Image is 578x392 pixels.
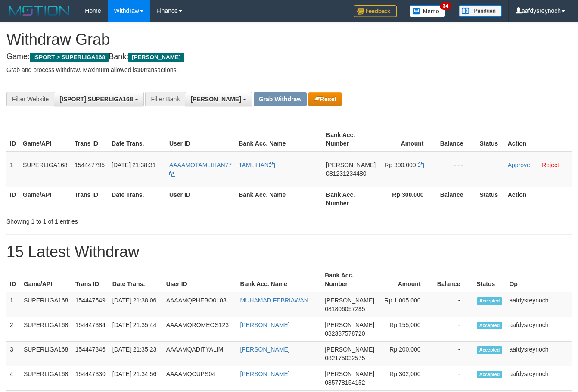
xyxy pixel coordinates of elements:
th: Bank Acc. Name [235,187,323,211]
h4: Game: Bank: [6,53,572,61]
span: [PERSON_NAME] [325,346,374,353]
th: Trans ID [71,187,108,211]
span: Accepted [477,346,503,354]
td: - [434,366,473,391]
div: Showing 1 to 1 of 1 entries [6,214,234,226]
a: AAAAMQTAMLIHAN77 [169,162,232,177]
span: Accepted [477,371,503,378]
strong: 10 [137,66,144,73]
td: [DATE] 21:35:23 [109,342,163,366]
td: SUPERLIGA168 [20,317,72,342]
span: 34 [440,2,451,10]
td: 154447346 [72,342,109,366]
span: [PERSON_NAME] [128,53,184,62]
td: 1 [6,152,19,187]
span: [DATE] 21:38:31 [112,162,155,168]
button: [ISPORT] SUPERLIGA168 [54,92,143,106]
td: AAAAMQCUPS04 [163,366,237,391]
h1: Withdraw Grab [6,31,572,48]
td: 154447549 [72,292,109,317]
td: 4 [6,366,20,391]
th: Trans ID [71,127,108,152]
button: Reset [308,92,342,106]
td: SUPERLIGA168 [20,342,72,366]
td: aafdysreynoch [506,317,572,342]
a: Approve [508,162,530,168]
a: TAMLIHAN [239,162,275,168]
td: - [434,317,473,342]
th: Trans ID [72,268,109,292]
td: aafdysreynoch [506,292,572,317]
th: Bank Acc. Name [235,127,323,152]
td: [DATE] 21:34:56 [109,366,163,391]
td: AAAAMQADITYALIM [163,342,237,366]
th: Balance [437,127,476,152]
th: Game/API [19,187,71,211]
a: MUHAMAD FEBRIAWAN [240,297,308,304]
div: Filter Website [6,92,54,106]
img: panduan.png [459,5,502,17]
span: Rp 300.000 [385,162,416,168]
p: Grab and process withdraw. Maximum allowed is transactions. [6,65,572,74]
th: Action [504,127,572,152]
span: [ISPORT] SUPERLIGA168 [59,96,133,103]
td: SUPERLIGA168 [20,292,72,317]
span: Accepted [477,297,503,305]
th: ID [6,127,19,152]
button: [PERSON_NAME] [185,92,252,106]
td: 1 [6,292,20,317]
td: SUPERLIGA168 [19,152,71,187]
th: Bank Acc. Number [323,187,379,211]
span: [PERSON_NAME] [325,370,374,377]
th: Op [506,268,572,292]
img: Button%20Memo.svg [410,5,446,17]
th: Status [476,127,504,152]
span: [PERSON_NAME] [326,162,376,168]
th: Bank Acc. Number [321,268,378,292]
img: Feedback.jpg [354,5,397,17]
span: Copy 081231234480 to clipboard [326,170,366,177]
td: 154447330 [72,366,109,391]
th: Balance [434,268,473,292]
span: Copy 082175032575 to clipboard [325,355,365,361]
span: Copy 081806057285 to clipboard [325,305,365,312]
th: Game/API [20,268,72,292]
th: ID [6,187,19,211]
td: - [434,292,473,317]
td: Rp 200,000 [378,342,433,366]
th: Rp 300.000 [379,187,436,211]
th: Game/API [19,127,71,152]
td: AAAAMQPHEBO0103 [163,292,237,317]
span: Copy 082387578720 to clipboard [325,330,365,337]
td: [DATE] 21:38:06 [109,292,163,317]
span: [PERSON_NAME] [325,297,374,304]
th: Balance [437,187,476,211]
a: [PERSON_NAME] [240,321,290,328]
a: Reject [542,162,559,168]
td: 154447384 [72,317,109,342]
th: User ID [163,268,237,292]
a: [PERSON_NAME] [240,346,290,353]
th: Date Trans. [108,127,166,152]
th: Status [473,268,506,292]
span: [PERSON_NAME] [190,96,241,103]
td: - [434,342,473,366]
th: User ID [166,187,235,211]
td: aafdysreynoch [506,366,572,391]
h1: 15 Latest Withdraw [6,243,572,261]
a: [PERSON_NAME] [240,370,290,377]
span: 154447795 [75,162,105,168]
div: Filter Bank [145,92,185,106]
th: Action [504,187,572,211]
td: [DATE] 21:35:44 [109,317,163,342]
td: - - - [437,152,476,187]
td: aafdysreynoch [506,342,572,366]
td: Rp 302,000 [378,366,433,391]
th: Bank Acc. Number [323,127,379,152]
th: Status [476,187,504,211]
img: MOTION_logo.png [6,4,72,17]
a: Copy 300000 to clipboard [418,162,424,168]
span: ISPORT > SUPERLIGA168 [30,53,109,62]
td: Rp 155,000 [378,317,433,342]
td: AAAAMQROMEOS123 [163,317,237,342]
